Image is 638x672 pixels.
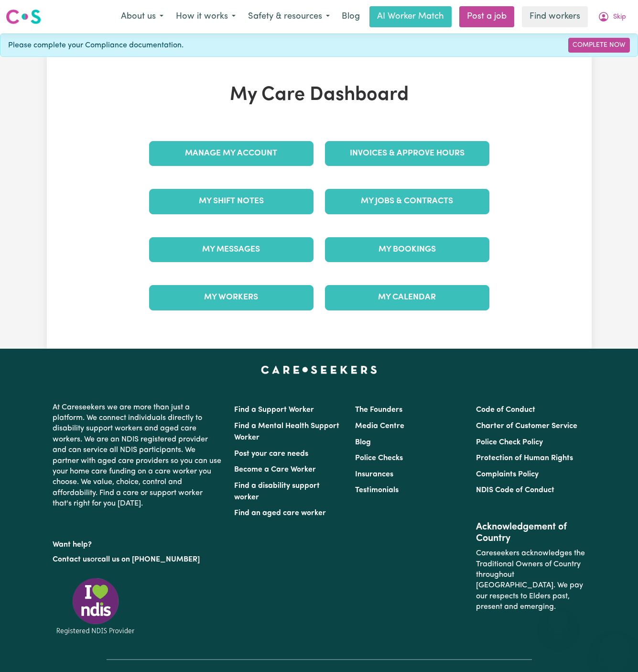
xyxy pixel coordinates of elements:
p: At Careseekers we are more than just a platform. We connect individuals directly to disability su... [53,398,223,513]
h1: My Care Dashboard [143,84,495,107]
button: How it works [170,7,242,27]
a: Contact us [53,556,90,563]
a: Police Checks [355,454,403,462]
a: Blog [336,6,366,27]
a: Become a Care Worker [234,466,316,474]
a: The Founders [355,406,402,414]
a: Find an aged care worker [234,509,326,517]
a: Protection of Human Rights [476,454,573,462]
a: Post a job [459,6,514,27]
a: Invoices & Approve Hours [325,141,489,166]
p: Want help? [53,536,223,550]
p: or [53,551,223,569]
span: Please complete your Compliance documentation. [8,40,184,51]
iframe: Close message [549,611,568,630]
a: My Jobs & Contracts [325,189,489,214]
a: Find workers [522,6,588,27]
a: Insurances [355,471,393,478]
a: call us on [PHONE_NUMBER] [97,556,200,563]
a: Blog [355,439,371,446]
a: Complaints Policy [476,471,539,478]
a: Testimonials [355,486,399,494]
a: Code of Conduct [476,406,535,414]
button: My Account [592,7,632,27]
a: Careseekers home page [261,366,377,374]
a: My Workers [149,285,314,310]
a: NDIS Code of Conduct [476,486,554,494]
a: Police Check Policy [476,439,543,446]
a: My Messages [149,237,314,262]
a: Post your care needs [234,450,308,458]
a: Manage My Account [149,141,314,166]
a: Media Centre [355,422,404,430]
p: Careseekers acknowledges the Traditional Owners of Country throughout [GEOGRAPHIC_DATA]. We pay o... [476,544,585,616]
a: My Bookings [325,237,489,262]
img: Careseekers logo [6,8,41,25]
a: Find a Mental Health Support Worker [234,422,339,441]
a: My Shift Notes [149,189,314,214]
h2: Acknowledgement of Country [476,521,585,544]
a: AI Worker Match [369,6,452,27]
img: Registered NDIS provider [53,576,139,636]
button: About us [115,7,170,27]
button: Safety & resources [242,7,336,27]
iframe: Button to launch messaging window [600,634,630,664]
a: Charter of Customer Service [476,422,577,430]
a: Find a disability support worker [234,482,320,501]
span: Skip [613,12,626,22]
a: Careseekers logo [6,6,41,28]
a: My Calendar [325,285,489,310]
a: Complete Now [568,38,630,53]
a: Find a Support Worker [234,406,314,414]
